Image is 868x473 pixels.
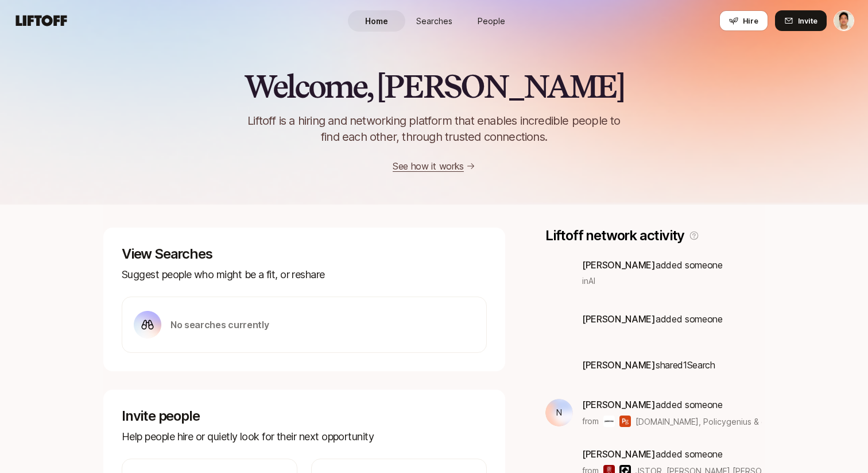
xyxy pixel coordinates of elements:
[348,10,405,32] a: Home
[582,275,595,287] span: in AI
[582,399,656,410] span: [PERSON_NAME]
[834,10,854,31] button: Jeremy Chen
[582,359,656,371] span: [PERSON_NAME]
[416,15,452,27] span: Searches
[619,416,631,427] img: Policygenius
[122,429,487,445] p: Help people hire or quietly look for their next opportunity
[635,416,762,428] span: [DOMAIN_NAME], Policygenius & others
[582,313,656,325] span: [PERSON_NAME]
[122,408,487,424] p: Invite people
[775,10,827,31] button: Invite
[582,414,599,428] p: from
[582,257,723,272] p: added someone
[556,406,562,420] p: N
[834,11,854,30] img: Jeremy Chen
[582,448,656,460] span: [PERSON_NAME]
[244,69,625,103] h2: Welcome, [PERSON_NAME]
[798,15,817,26] span: Invite
[228,113,640,145] p: Liftoff is a hiring and networking platform that enables incredible people to find each other, th...
[582,312,723,326] p: added someone
[582,259,656,271] span: [PERSON_NAME]
[545,228,684,244] p: Liftoff network activity
[719,10,768,31] button: Hire
[122,267,487,283] p: Suggest people who might be a fit, or reshare
[743,15,758,26] span: Hire
[463,10,520,32] a: People
[405,10,463,32] a: Searches
[582,357,715,372] p: shared 1 Search
[365,15,388,27] span: Home
[393,160,464,172] a: See how it works
[478,15,505,27] span: People
[170,317,269,332] p: No searches currently
[582,447,762,462] p: added someone
[582,397,762,412] p: added someone
[122,246,487,262] p: View Searches
[603,416,615,427] img: point.me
